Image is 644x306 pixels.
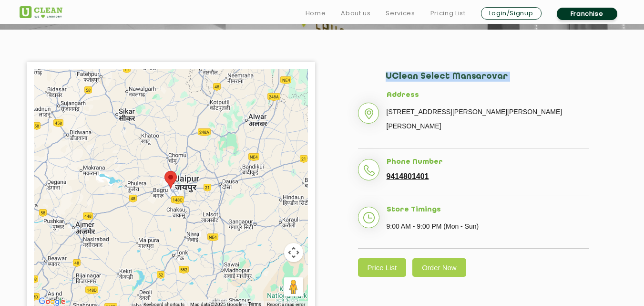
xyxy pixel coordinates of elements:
[386,72,589,91] h2: UClean Select Mansarovar
[358,258,407,277] a: Price List
[557,8,617,20] a: Franchise
[341,8,370,19] a: About us
[20,6,62,18] img: UClean Laundry and Dry Cleaning
[481,7,542,20] a: Login/Signup
[387,172,429,181] a: 9414801401
[284,243,303,262] button: Map camera controls
[306,8,326,19] a: Home
[387,219,589,233] p: 9:00 AM - 9:00 PM (Mon - Sun)
[387,91,589,100] h5: Address
[284,277,303,296] button: Drag Pegman onto the map to open Street View
[430,8,466,19] a: Pricing List
[387,158,589,167] h5: Phone Number
[412,258,466,277] a: Order Now
[387,105,589,133] p: [STREET_ADDRESS][PERSON_NAME][PERSON_NAME][PERSON_NAME]
[387,206,589,214] h5: Store Timings
[386,8,415,19] a: Services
